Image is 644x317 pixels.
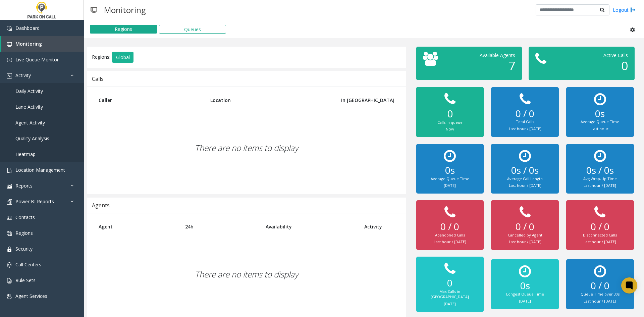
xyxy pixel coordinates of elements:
[92,53,110,60] span: Regions:
[7,247,12,252] img: 'icon'
[423,108,477,120] h2: 0
[423,277,477,289] h2: 0
[15,25,40,31] span: Dashboard
[15,246,33,252] span: Security
[423,176,477,182] div: Average Queue Time
[423,120,477,125] div: Calls in queue
[15,214,35,220] span: Contacts
[7,73,12,78] img: 'icon'
[15,151,36,157] span: Heatmap
[7,262,12,268] img: 'icon'
[498,292,552,297] div: Longest Queue Time
[359,218,399,235] th: Activity
[498,176,552,182] div: Average Call Length
[15,261,41,268] span: Call Centers
[15,277,36,283] span: Rule Sets
[7,42,12,47] img: 'icon'
[573,280,627,292] h2: 0 / 0
[591,126,608,131] small: Last hour
[423,221,477,232] h2: 0 / 0
[584,239,616,244] small: Last hour / [DATE]
[498,280,552,292] h2: 0s
[261,218,359,235] th: Availability
[15,198,54,205] span: Power BI Reports
[15,167,65,173] span: Location Management
[7,26,12,31] img: 'icon'
[630,6,636,13] img: logout
[498,221,552,232] h2: 0 / 0
[423,289,477,300] div: Max Calls in [GEOGRAPHIC_DATA]
[7,278,12,283] img: 'icon'
[480,52,515,58] span: Available Agents
[508,58,515,73] span: 7
[423,165,477,176] h2: 0s
[15,56,59,63] span: Live Queue Monitor
[573,108,627,119] h2: 0s
[584,183,616,188] small: Last hour / [DATE]
[621,58,628,73] span: 0
[1,36,84,52] a: Monitoring
[444,301,456,306] small: [DATE]
[446,126,454,131] small: Now
[90,25,157,34] button: Regions
[7,294,12,299] img: 'icon'
[94,108,399,188] div: There are no items to display
[444,183,456,188] small: [DATE]
[603,52,628,58] span: Active Calls
[159,25,226,34] button: Queues
[92,201,110,210] div: Agents
[498,232,552,238] div: Cancelled by Agent
[509,183,541,188] small: Last hour / [DATE]
[324,92,399,108] th: In [GEOGRAPHIC_DATA]
[573,176,627,182] div: Avg Wrap-Up Time
[613,6,636,13] a: Logout
[94,218,180,235] th: Agent
[94,235,399,314] div: There are no items to display
[92,74,104,83] div: Calls
[573,221,627,232] h2: 0 / 0
[180,218,261,235] th: 24h
[423,232,477,238] div: Abandoned Calls
[15,182,33,189] span: Reports
[7,231,12,236] img: 'icon'
[573,119,627,125] div: Average Queue Time
[573,232,627,238] div: Disconnected Calls
[584,299,616,304] small: Last hour / [DATE]
[15,230,33,236] span: Regions
[112,52,133,63] button: Global
[91,2,97,18] img: pageIcon
[509,126,541,131] small: Last hour / [DATE]
[498,165,552,176] h2: 0s / 0s
[15,119,45,126] span: Agent Activity
[7,168,12,173] img: 'icon'
[15,41,42,47] span: Monitoring
[434,239,466,244] small: Last hour / [DATE]
[573,292,627,297] div: Queue Time over 30s
[7,199,12,205] img: 'icon'
[498,119,552,125] div: Total Calls
[15,293,47,299] span: Agent Services
[15,88,43,94] span: Daily Activity
[7,215,12,220] img: 'icon'
[205,92,324,108] th: Location
[94,92,205,108] th: Caller
[573,165,627,176] h2: 0s / 0s
[7,183,12,189] img: 'icon'
[498,108,552,119] h2: 0 / 0
[15,72,31,78] span: Activity
[7,57,12,63] img: 'icon'
[15,104,43,110] span: Lane Activity
[101,2,149,18] h3: Monitoring
[15,135,49,142] span: Quality Analysis
[519,299,531,304] small: [DATE]
[509,239,541,244] small: Last hour / [DATE]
